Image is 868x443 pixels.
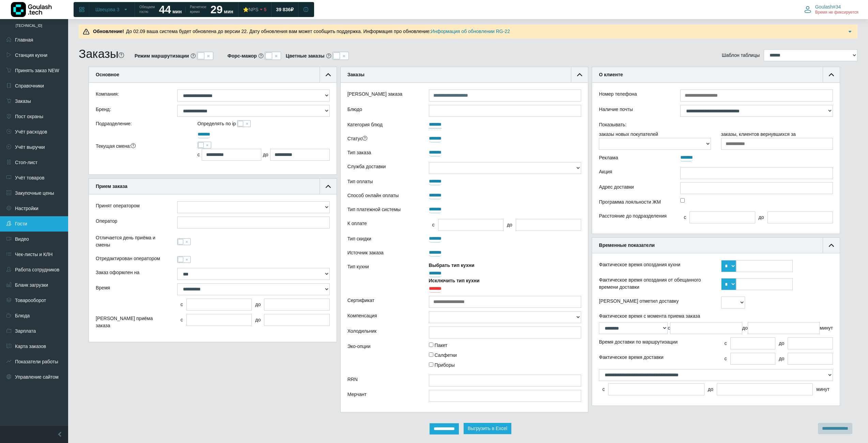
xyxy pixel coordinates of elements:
[342,375,424,386] div: RRN
[135,3,237,16] a: Обещаем гостю 44 мин Расчетное время 29 мин
[815,10,858,15] span: Время не фиксируется
[177,301,186,308] div: с
[594,322,838,334] div: с до минут
[96,72,119,77] b: Основное
[342,162,424,174] div: Служба доставки
[347,72,365,77] b: Заказы
[342,148,424,159] div: Тип заказа
[429,263,475,268] b: Выбрать тип кухни
[716,131,838,150] div: заказы, клиентов вернувшихся за
[249,7,259,12] span: NPS
[243,6,259,13] div: ⭐
[775,355,788,362] div: до
[96,184,127,189] b: Прием заказа
[813,386,833,393] div: минут
[815,4,841,10] span: Goulash#34
[83,28,90,35] img: Предупреждение
[95,6,119,13] span: Швецова 3
[594,353,716,365] div: Фактическое время доставки
[91,283,172,311] div: Время
[91,268,172,280] div: Заказ оформлен на
[342,248,424,259] div: Источник заказа
[680,214,689,221] div: с
[276,6,291,13] span: 39 836
[91,233,172,251] div: Отличается день приёма и смены
[139,5,155,14] span: Обещаем гостю
[722,52,760,59] label: Шаблон таблицы
[91,120,192,130] div: Подразделение:
[286,52,325,60] b: Цветные заказы
[434,342,447,349] label: Пакет
[91,90,172,101] div: Компания:
[594,211,675,223] div: Расстояние до подразделения
[342,177,424,188] div: Тип оплаты
[93,29,124,34] b: Обновление!
[252,316,264,323] div: до
[342,311,424,323] div: Компенсация
[326,72,331,77] img: collapse
[594,131,716,150] div: заказы новых покупателей
[503,221,516,228] div: до
[342,120,424,131] label: Категория блюд
[211,3,223,16] strong: 29
[704,386,717,393] div: до
[291,6,294,13] span: ₽
[594,90,675,101] div: Номер телефона
[342,205,424,216] div: Тип платежной системы
[755,214,768,221] div: до
[91,142,192,161] div: Текущая смена:
[431,29,510,34] a: Информация об обновлении RG-22
[829,243,834,248] img: collapse
[342,342,424,371] label: Эко-опции
[91,254,172,265] div: Отредактирован оператором
[239,3,271,16] a: ⭐NPS 5
[594,275,716,293] div: Фактическое время опоздания от обещанного времени доставки
[342,105,424,117] label: Блюдо
[594,260,716,272] div: Фактическое время опоздания кухни
[594,120,838,131] div: Показывать:
[599,386,608,393] div: с
[599,72,623,77] b: О клиенте
[264,6,267,13] span: 5
[252,301,264,308] div: до
[577,72,582,77] img: collapse
[190,5,206,14] span: Расчетное время
[434,362,454,369] label: Приборы
[775,340,788,347] div: до
[342,219,424,231] div: К оплате
[594,337,716,349] div: Время доставки по маршрутизации
[847,28,853,35] img: Подробнее
[594,197,675,208] div: Программа лояльности ЖМ
[342,262,424,292] div: Тип кухни
[721,340,730,347] div: с
[829,72,834,77] img: collapse
[594,182,675,194] div: Адрес доставки
[342,327,424,338] div: Холодильник
[429,221,438,228] div: с
[342,134,424,145] div: Статус
[342,90,424,101] label: [PERSON_NAME] заказа
[79,47,119,61] h1: Заказы
[342,390,424,402] div: Мерчант
[429,278,480,283] b: Исключить тип кухни
[594,105,675,117] div: Наличие почты
[326,184,331,189] img: collapse
[594,167,675,179] div: Акция
[594,312,838,322] div: Фактическое время с момента приема заказа
[91,314,172,332] div: [PERSON_NAME] приёма заказа
[342,234,424,245] div: Тип скидки
[594,153,675,164] div: Реклама
[800,2,863,17] button: Goulash#34 Время не фиксируется
[91,201,172,213] div: Принят оператором
[177,316,186,323] div: с
[721,355,730,362] div: с
[464,423,512,434] button: Выгрузить в Excel
[342,191,424,202] div: Способ онлайн оплаты
[594,297,716,308] div: [PERSON_NAME] отметил доставку
[198,149,330,161] div: с до
[11,2,52,17] img: Логотип компании Goulash.tech
[228,52,257,60] b: Форс-мажор
[96,218,117,225] label: Оператор
[599,242,655,248] b: Временные показатели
